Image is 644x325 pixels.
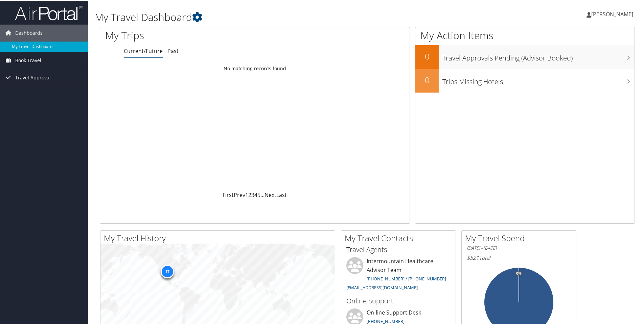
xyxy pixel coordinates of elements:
a: Next [264,191,276,198]
span: Book Travel [15,51,41,68]
h1: My Travel Dashboard [95,9,458,24]
a: 5 [257,191,260,198]
h1: My Trips [105,28,276,42]
div: 17 [160,264,174,278]
h2: My Travel Contacts [345,232,456,243]
a: [PHONE_NUMBER] [367,318,405,324]
span: Travel Approval [15,69,51,85]
a: [PHONE_NUMBER] / [PHONE_NUMBER] [367,275,446,281]
li: Intermountain Healthcare Advisor Team [343,256,454,293]
h3: Travel Agents [346,244,451,254]
h2: 0 [415,74,439,85]
a: 0Trips Missing Hotels [415,68,635,92]
h1: My Action Items [415,28,635,42]
tspan: 0% [516,271,522,275]
a: Last [276,191,287,198]
a: [EMAIL_ADDRESS][DOMAIN_NAME] [346,284,418,290]
h2: 0 [415,50,439,61]
a: 3 [251,191,254,198]
td: No matching records found [100,62,410,74]
a: 0Travel Approvals Pending (Advisor Booked) [415,45,635,68]
a: Current/Future [124,47,163,54]
span: $521 [467,253,479,261]
img: airportal-logo.png [15,4,83,20]
a: 1 [245,191,248,198]
h3: Travel Approvals Pending (Advisor Booked) [442,49,635,62]
h2: My Travel Spend [465,232,576,243]
a: 4 [254,191,257,198]
h2: My Travel History [104,232,335,243]
span: [PERSON_NAME] [591,10,633,17]
h6: [DATE] - [DATE] [467,244,571,251]
h3: Online Support [346,296,451,305]
h6: Total [467,253,571,261]
span: … [260,191,264,198]
h3: Trips Missing Hotels [442,73,635,86]
a: Past [167,47,179,54]
a: Prev [234,191,245,198]
span: Dashboards [15,24,43,41]
a: 2 [248,191,251,198]
a: First [223,191,234,198]
a: [PERSON_NAME] [586,3,640,24]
